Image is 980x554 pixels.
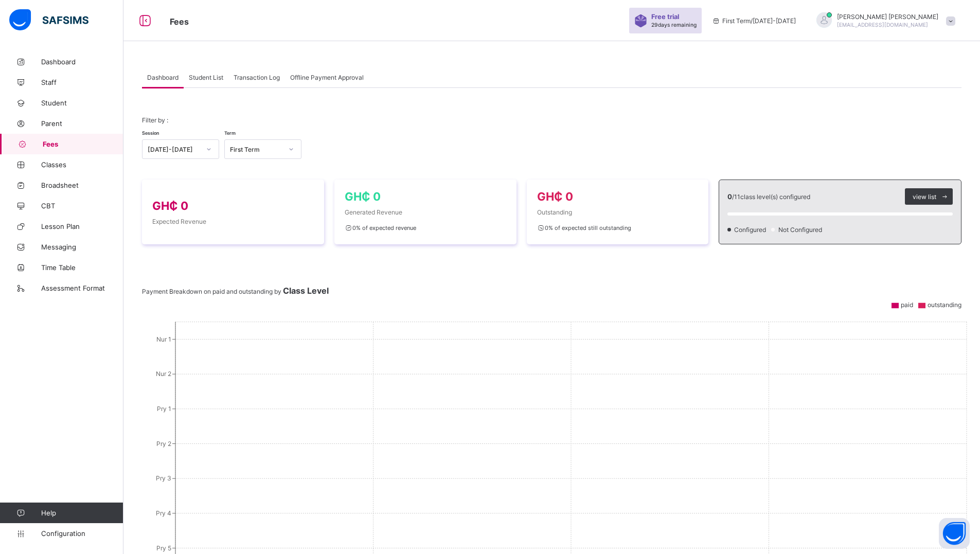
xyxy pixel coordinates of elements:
[537,224,631,231] span: 0 % of expected still outstanding
[234,74,280,81] span: Transaction Log
[9,9,88,31] img: safsims
[224,130,236,136] span: Term
[732,193,810,201] span: / 11 class level(s) configured
[41,58,123,66] span: Dashboard
[712,17,796,25] span: session/term information
[156,370,171,378] tspan: Nur 2
[290,74,364,81] span: Offline Payment Approval
[283,285,329,296] span: Class Level
[345,190,381,203] span: GH₵ 0
[634,14,647,27] img: sticker-purple.71386a28dfed39d6af7621340158ba97.svg
[537,190,573,203] span: GH₵ 0
[156,509,171,517] tspan: Pry 4
[928,301,961,309] span: outstanding
[148,146,200,153] div: [DATE]-[DATE]
[152,218,314,225] span: Expected Revenue
[156,335,171,343] tspan: Nur 1
[142,288,329,295] span: Payment Breakdown on paid and outstanding by
[41,119,123,128] span: Parent
[41,243,123,251] span: Messaging
[170,16,189,27] span: Fees
[156,440,171,448] tspan: Pry 2
[41,181,123,189] span: Broadsheet
[727,192,732,201] span: 0
[156,474,171,482] tspan: Pry 3
[41,509,123,517] span: Help
[345,208,506,216] span: Generated Revenue
[41,222,123,230] span: Lesson Plan
[913,193,936,201] span: view list
[41,99,123,107] span: Student
[901,301,913,309] span: paid
[230,146,282,153] div: First Term
[537,208,699,216] span: Outstanding
[345,224,416,231] span: 0 % of expected revenue
[142,116,168,124] span: Filter by :
[777,226,825,234] span: Not Configured
[837,22,928,28] span: [EMAIL_ADDRESS][DOMAIN_NAME]
[147,74,179,81] span: Dashboard
[189,74,223,81] span: Student List
[939,518,970,549] button: Open asap
[837,13,938,21] span: [PERSON_NAME] [PERSON_NAME]
[733,226,769,234] span: Configured
[806,12,960,29] div: ELIJAHTETTEH
[41,202,123,210] span: CBT
[157,405,171,413] tspan: Pry 1
[41,529,123,538] span: Configuration
[41,284,123,292] span: Assessment Format
[142,130,159,136] span: Session
[651,22,697,28] span: 29 days remaining
[41,78,123,86] span: Staff
[152,199,188,212] span: GH₵ 0
[43,140,123,148] span: Fees
[156,544,171,552] tspan: Pry 5
[41,160,123,169] span: Classes
[651,13,691,21] span: Free trial
[41,263,123,272] span: Time Table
